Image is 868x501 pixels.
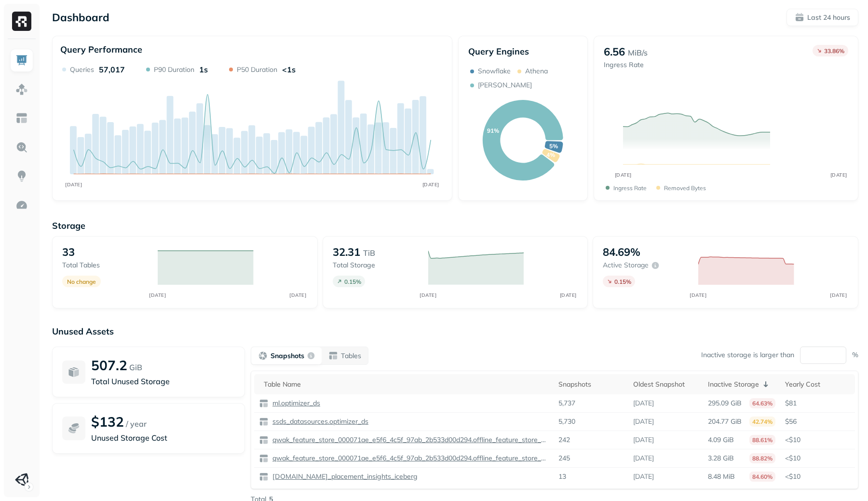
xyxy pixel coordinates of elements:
[558,435,570,445] p: 242
[604,45,625,58] p: 6.56
[199,65,208,74] p: 1s
[785,417,850,426] p: $56
[785,380,850,389] div: Yearly Cost
[830,292,847,298] tspan: [DATE]
[633,435,654,445] p: [DATE]
[633,380,698,389] div: Oldest Snapshot
[271,351,304,361] p: Snapshots
[15,83,28,96] img: Assets
[259,417,269,427] img: table
[70,65,94,74] p: Queries
[749,472,775,482] p: 84.60%
[237,65,277,74] p: P50 Duration
[269,435,549,445] a: qwak_feature_store_000071ae_e5f6_4c5f_97ab_2b533d00d294.offline_feature_store_arpumizer_user_leve...
[65,181,82,188] tspan: [DATE]
[603,245,640,259] p: 84.69%
[52,220,858,231] p: Storage
[344,278,361,285] p: 0.15 %
[422,181,439,188] tspan: [DATE]
[558,454,570,463] p: 245
[614,172,631,178] tspan: [DATE]
[633,472,654,481] p: [DATE]
[333,261,419,270] p: Total storage
[271,454,549,463] p: qwak_feature_store_000071ae_e5f6_4c5f_97ab_2b533d00d294.offline_feature_store_arpumizer_game_user...
[15,54,28,67] img: Dashboard
[807,13,850,22] p: Last 24 hours
[62,261,148,270] p: Total tables
[633,417,654,426] p: [DATE]
[787,9,858,26] button: Last 24 hours
[785,399,850,408] p: $81
[785,472,850,481] p: <$10
[708,380,759,389] p: Inactive Storage
[824,47,844,55] p: 33.86 %
[664,184,706,192] p: Removed bytes
[99,65,125,74] p: 57,017
[15,199,28,211] img: Optimization
[708,472,735,481] p: 8.48 MiB
[690,292,707,298] tspan: [DATE]
[558,417,575,426] p: 5,730
[708,435,734,445] p: 4.09 GiB
[708,417,742,426] p: 204.77 GiB
[259,399,269,408] img: table
[341,351,361,361] p: Tables
[259,472,269,482] img: table
[91,413,124,430] p: $132
[67,278,96,285] p: No change
[269,399,320,408] a: ml.optimizer_ds
[749,435,775,445] p: 88.61%
[271,417,368,426] p: ssds_datasources.optimizer_ds
[633,399,654,408] p: [DATE]
[269,454,549,463] a: qwak_feature_store_000071ae_e5f6_4c5f_97ab_2b533d00d294.offline_feature_store_arpumizer_game_user...
[558,472,566,481] p: 13
[52,326,858,337] p: Unused Assets
[259,454,269,463] img: table
[614,278,631,285] p: 0.15 %
[478,67,511,76] p: Snowflake
[91,432,235,444] p: Unused Storage Cost
[12,12,31,31] img: Ryft
[271,399,320,408] p: ml.optimizer_ds
[603,261,649,270] p: Active storage
[91,376,235,387] p: Total Unused Storage
[560,292,577,298] tspan: [DATE]
[525,67,548,76] p: Athena
[363,247,375,259] p: TiB
[62,245,75,259] p: 33
[271,472,418,481] p: [DOMAIN_NAME]_placement_insights_iceberg
[269,417,368,426] a: ssds_datasources.optimizer_ds
[546,151,555,158] text: 4%
[271,435,549,445] p: qwak_feature_store_000071ae_e5f6_4c5f_97ab_2b533d00d294.offline_feature_store_arpumizer_user_leve...
[613,184,647,192] p: Ingress Rate
[549,142,558,150] text: 5%
[15,112,28,125] img: Asset Explorer
[91,357,127,374] p: 507.2
[264,380,549,389] div: Table Name
[420,292,436,298] tspan: [DATE]
[149,292,166,298] tspan: [DATE]
[852,350,858,360] p: %
[785,454,850,463] p: <$10
[558,399,575,408] p: 5,737
[289,292,306,298] tspan: [DATE]
[15,141,28,153] img: Query Explorer
[785,435,850,445] p: <$10
[282,65,296,74] p: <1s
[749,398,775,408] p: 64.63%
[269,472,418,481] a: [DOMAIN_NAME]_placement_insights_iceberg
[749,417,775,427] p: 42.74%
[129,362,142,373] p: GiB
[259,435,269,445] img: table
[749,453,775,463] p: 88.82%
[15,473,28,487] img: Unity
[633,454,654,463] p: [DATE]
[708,399,742,408] p: 295.09 GiB
[708,454,734,463] p: 3.28 GiB
[60,44,142,55] p: Query Performance
[628,47,648,58] p: MiB/s
[52,11,109,24] p: Dashboard
[830,172,847,178] tspan: [DATE]
[15,170,28,182] img: Insights
[468,46,578,57] p: Query Engines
